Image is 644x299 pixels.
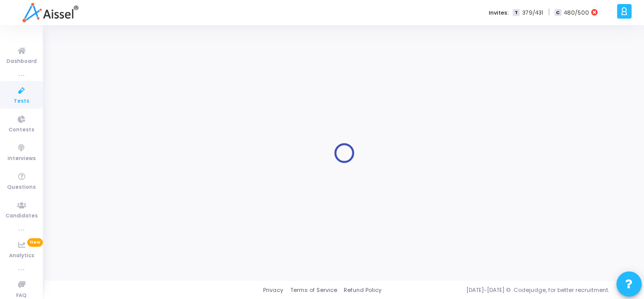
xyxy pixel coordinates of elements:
[22,3,78,23] img: logo
[290,286,337,294] a: Terms of Service
[563,9,589,17] span: 480/500
[9,126,34,134] span: Contests
[9,252,34,260] span: Analytics
[7,57,37,66] span: Dashboard
[381,286,631,294] div: [DATE]-[DATE] © Codejudge, for better recruitment.
[6,212,38,220] span: Candidates
[522,9,543,17] span: 379/431
[8,155,36,163] span: Interviews
[344,286,381,294] a: Refund Policy
[14,97,29,106] span: Tests
[554,9,561,17] span: C
[7,183,36,192] span: Questions
[488,9,508,17] label: Invites:
[548,7,549,18] span: |
[263,286,283,294] a: Privacy
[27,238,43,247] span: New
[512,9,519,17] span: T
